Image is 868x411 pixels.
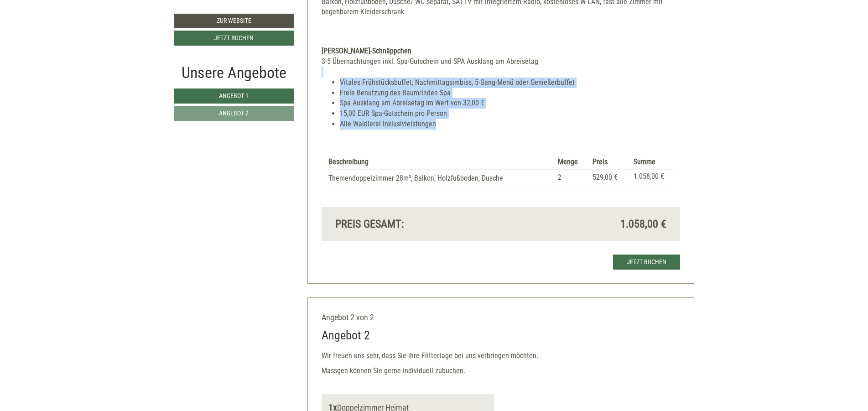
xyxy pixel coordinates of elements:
div: Unsere Angebote [174,62,294,84]
div: Preis gesamt: [328,216,501,232]
a: Zur Website [174,14,294,28]
th: Menge [554,155,589,169]
div: Angebot 2 [322,327,370,344]
li: 15,00 EUR Spa-Gutschein pro Person [340,109,680,119]
p: Wir freuen uns sehr, dass Sie ihre Flittertage bei uns verbringen möchten. [322,351,680,361]
li: Spa Ausklang am Abreisetag im Wert von 32,00 € [340,98,680,109]
a: Jetzt buchen [174,31,294,46]
td: 2 [554,169,589,186]
div: 3-5 Übernachtungen inkl. Spa-Gutschein und SPA Ausklang am Abreisetag [322,57,680,67]
span: Angebot 2 [219,109,249,117]
td: Themendoppelzimmer 28m², Balkon, Holzfußboden, Dusche [328,169,554,186]
th: Preis [589,155,630,169]
a: Jetzt buchen [613,255,680,270]
li: Freie Benutzung des Baumrinden Spa [340,88,680,99]
p: Massgen können Sie gerne individuell zubuchen. [322,366,680,376]
span: Angebot 2 von 2 [322,312,374,322]
li: Alle Waidlerei Inklusivleistungen [340,119,680,130]
li: Vitales Frühstücksbuffet, Nachmittagsimbiss, 5-Gang-Menü oder Genießerbuffet [340,78,680,88]
th: Beschreibung [328,155,554,169]
span: 529,00 € [593,173,618,182]
td: 1.058,00 € [630,169,673,186]
div: [PERSON_NAME]-Schnäppchen [322,46,680,57]
th: Summe [630,155,673,169]
span: 1.058,00 € [620,216,666,232]
span: Angebot 1 [219,92,249,99]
